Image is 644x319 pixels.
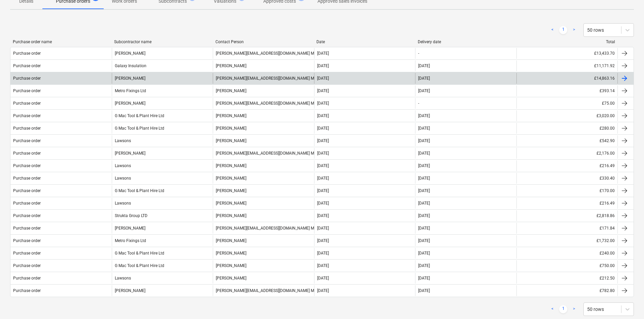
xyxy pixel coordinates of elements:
div: £170.00 [516,185,618,196]
div: £280.00 [516,123,618,134]
div: £782.80 [516,285,618,296]
div: [PERSON_NAME] [213,85,314,96]
div: £11,171.92 [516,60,618,71]
div: [DATE] [317,76,329,81]
div: Purchase order [13,126,41,131]
div: £216.49 [516,160,618,171]
div: Galaxy Insulation [112,60,213,71]
div: [PERSON_NAME] [112,285,213,296]
div: [DATE] [317,113,329,118]
div: £3,020.00 [516,110,618,121]
div: £542.90 [516,135,618,146]
div: [DATE] [317,276,329,281]
div: [PERSON_NAME] [213,273,314,284]
div: G Mac Tool & Plant Hire Ltd [112,260,213,271]
div: [DATE] [317,213,329,218]
div: Total [519,39,615,44]
div: [DATE] [317,138,329,143]
div: [PERSON_NAME][EMAIL_ADDRESS][DOMAIN_NAME] Maddison [213,73,314,84]
a: Previous page [548,26,556,34]
a: Page 1 is your current page [559,26,567,34]
div: [PERSON_NAME] [112,223,213,234]
div: [DATE] [418,76,430,81]
div: Subcontractor name [114,39,210,44]
div: [DATE] [317,263,329,268]
div: [DATE] [317,288,329,293]
div: £750.00 [516,260,618,271]
div: [PERSON_NAME] [213,185,314,196]
a: Page 1 is your current page [559,305,567,313]
div: [DATE] [418,176,430,181]
div: Purchase order [13,163,41,168]
div: - [418,51,419,56]
div: [DATE] [418,113,430,118]
div: [DATE] [317,226,329,231]
iframe: Chat Widget [610,287,644,319]
div: £14,863.16 [516,73,618,84]
div: [DATE] [418,226,430,231]
div: [DATE] [418,163,430,168]
div: £212.50 [516,273,618,284]
div: £171.84 [516,223,618,234]
div: [PERSON_NAME] [213,160,314,171]
div: £75.00 [516,98,618,109]
div: [DATE] [317,63,329,68]
div: - [418,101,419,106]
div: [PERSON_NAME] [213,248,314,259]
div: G Mac Tool & Plant Hire Ltd [112,248,213,259]
div: Purchase order [13,251,41,256]
div: [DATE] [317,201,329,206]
div: [PERSON_NAME] [213,260,314,271]
div: £393.14 [516,85,618,96]
div: Purchase order [13,76,41,81]
div: [PERSON_NAME][EMAIL_ADDRESS][DOMAIN_NAME] Maddison [213,98,314,109]
div: Purchase order [13,51,41,56]
div: Purchase order [13,63,41,68]
div: [DATE] [317,126,329,131]
div: [DATE] [418,138,430,143]
div: [DATE] [418,63,430,68]
div: [PERSON_NAME] [213,135,314,146]
div: Purchase order name [13,39,109,44]
div: Metro Fixings Ltd [112,85,213,96]
div: Purchase order [13,138,41,143]
div: Purchase order [13,288,41,293]
a: Previous page [548,305,556,313]
div: [DATE] [418,88,430,93]
div: £2,818.86 [516,210,618,221]
div: £216.49 [516,198,618,209]
div: [DATE] [418,276,430,281]
div: £330.40 [516,173,618,184]
div: Delivery date [418,39,514,44]
div: [DATE] [418,151,430,156]
div: Lawsons [112,198,213,209]
div: [PERSON_NAME][EMAIL_ADDRESS][DOMAIN_NAME] Maddison [213,148,314,159]
div: [DATE] [317,88,329,93]
div: [DATE] [418,126,430,131]
div: Purchase order [13,151,41,156]
div: [DATE] [418,201,430,206]
div: [DATE] [317,151,329,156]
div: Purchase order [13,113,41,118]
div: [DATE] [317,51,329,56]
div: [DATE] [317,188,329,193]
div: [PERSON_NAME] [213,110,314,121]
div: [DATE] [317,238,329,243]
div: [PERSON_NAME] [213,173,314,184]
div: Purchase order [13,213,41,218]
div: [DATE] [418,251,430,256]
div: [DATE] [418,263,430,268]
div: Contact Person [215,39,311,44]
div: Purchase order [13,88,41,93]
div: Purchase order [13,238,41,243]
div: £2,176.00 [516,148,618,159]
div: Purchase order [13,263,41,268]
div: Lawsons [112,173,213,184]
div: £240.00 [516,248,618,259]
div: [PERSON_NAME][EMAIL_ADDRESS][DOMAIN_NAME] Maddison [213,48,314,59]
div: [DATE] [317,251,329,256]
div: [DATE] [317,163,329,168]
div: Lawsons [112,160,213,171]
div: [PERSON_NAME] [213,210,314,221]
